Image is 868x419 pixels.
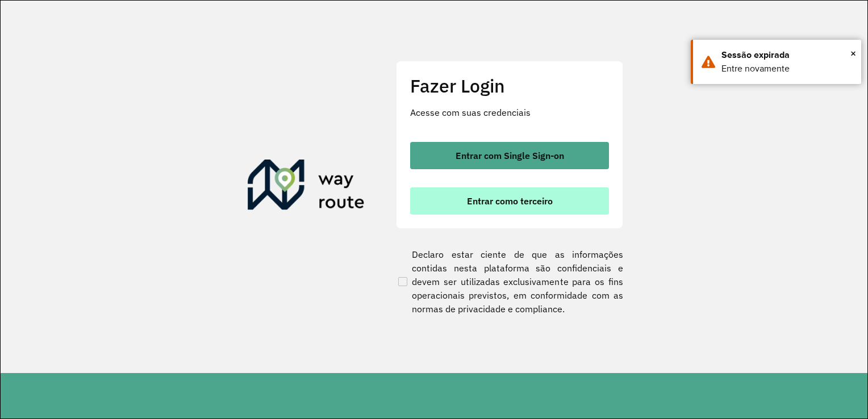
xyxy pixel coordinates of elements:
[410,187,609,215] button: button
[850,45,856,62] span: ×
[467,196,553,206] span: Entrar como terceiro
[410,106,609,119] p: Acesse com suas credenciais
[396,248,623,316] label: Declaro estar ciente de que as informações contidas nesta plataforma são confidenciais e devem se...
[410,142,609,169] button: button
[410,75,609,97] h2: Fazer Login
[456,151,564,160] span: Entrar com Single Sign-on
[721,48,853,62] div: Sessão expirada
[248,160,365,214] img: Roteirizador AmbevTech
[850,45,856,62] button: Close
[721,62,853,76] div: Entre novamente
